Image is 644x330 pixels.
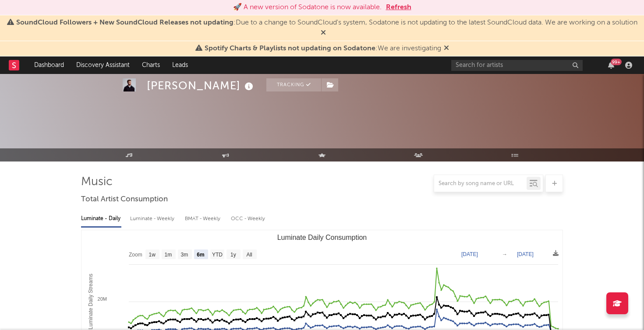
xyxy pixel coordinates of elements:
div: Luminate - Daily [81,211,121,226]
a: Charts [136,56,166,74]
span: Spotify Charts & Playlists not updating on Sodatone [205,45,375,52]
text: Luminate Daily Consumption [277,234,367,241]
text: 1y [230,252,236,258]
button: Refresh [386,2,411,13]
text: YTD [212,252,223,258]
div: Luminate - Weekly [130,211,176,226]
span: SoundCloud Followers + New SoundCloud Releases not updating [16,19,234,26]
span: : We are investigating [205,45,441,52]
span: Dismiss [321,30,326,37]
a: Dashboard [28,56,70,74]
text: 20M [98,296,107,302]
div: [PERSON_NAME] [147,78,255,93]
text: All [246,252,252,258]
text: 6m [197,252,204,258]
div: BMAT - Weekly [185,211,222,226]
text: 3m [181,252,188,258]
button: 99+ [608,62,614,69]
span: Dismiss [444,45,449,52]
button: Tracking [266,78,321,91]
text: Luminate Daily Streams [88,274,94,329]
text: Zoom [129,252,142,258]
text: [DATE] [461,251,478,257]
input: Search for artists [451,60,583,71]
div: 🚀 A new version of Sodatone is now available. [233,2,382,13]
div: OCC - Weekly [231,211,266,226]
text: 1w [149,252,156,258]
text: → [502,251,507,257]
text: [DATE] [517,251,534,257]
div: 99 + [611,59,622,65]
text: 1m [165,252,172,258]
a: Discovery Assistant [70,56,136,74]
span: : Due to a change to SoundCloud's system, Sodatone is not updating to the latest SoundCloud data.... [16,19,637,26]
input: Search by song name or URL [434,180,527,187]
a: Leads [166,56,194,74]
span: Total Artist Consumption [81,194,168,205]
